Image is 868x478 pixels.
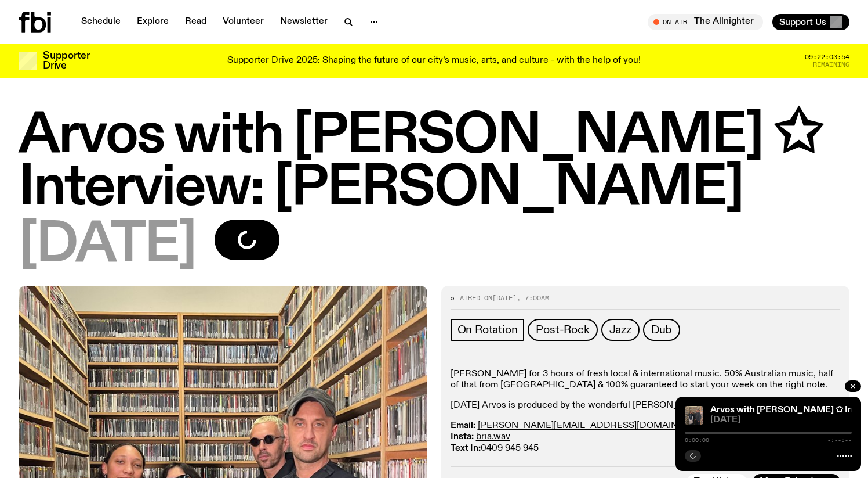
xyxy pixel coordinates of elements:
span: Remaining [813,62,849,68]
span: [DATE] [492,293,517,303]
span: Jazz [609,324,631,336]
span: On Rotation [457,324,518,336]
span: 09:22:03:54 [805,54,849,60]
a: Schedule [74,14,128,30]
span: -:--:-- [827,437,852,443]
h3: Supporter Drive [43,51,89,71]
button: Support Us [772,14,849,30]
h1: Arvos with [PERSON_NAME] ✩ Interview: [PERSON_NAME] [19,110,849,215]
a: Post-Rock [528,319,597,341]
p: [DATE] Arvos is produced by the wonderful [PERSON_NAME]. [451,400,841,411]
p: Supporter Drive 2025: Shaping the future of our city’s music, arts, and culture - with the help o... [227,56,641,66]
strong: Text In: [451,444,481,453]
a: Jazz [601,319,640,341]
p: [PERSON_NAME] for 3 hours of fresh local & international music. ​50% Australian music, half of th... [451,369,841,391]
span: Aired on [460,293,492,303]
span: , 7:00am [517,293,549,303]
a: Read [178,14,213,30]
a: Volunteer [216,14,271,30]
img: four people wearing black standing together in front of a wall of CDs [685,406,703,425]
button: On AirThe Allnighter [648,14,763,30]
span: Dub [651,324,672,336]
span: Post-Rock [536,324,589,336]
span: Support Us [779,17,826,27]
a: Dub [643,319,680,341]
span: 0:00:00 [685,437,709,443]
strong: Email: [451,421,475,430]
a: bria.wav [476,432,510,441]
strong: Insta: [451,432,474,441]
a: [PERSON_NAME][EMAIL_ADDRESS][DOMAIN_NAME] [478,421,713,430]
span: [DATE] [19,220,196,272]
a: Explore [130,14,176,30]
a: On Rotation [451,319,525,341]
p: 0409 945 945 [451,421,841,454]
a: Newsletter [273,14,335,30]
span: [DATE] [710,416,852,425]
